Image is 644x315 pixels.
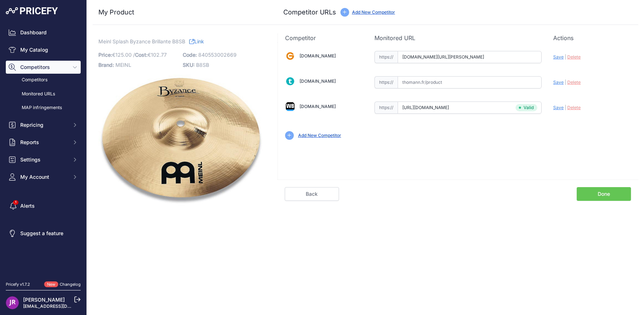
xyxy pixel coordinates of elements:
a: My Catalog [6,43,81,56]
button: Settings [6,153,81,166]
p: Monitored URL [374,34,542,42]
span: MEINL [115,62,131,68]
span: Save [553,79,564,85]
a: [EMAIL_ADDRESS][DOMAIN_NAME] [23,303,99,309]
span: Repricing [20,121,68,129]
a: Dashboard [6,26,81,39]
span: | [565,105,566,110]
a: MAP infringements [6,102,81,114]
button: Competitors [6,61,81,74]
p: Competitor [285,34,363,42]
p: Actions [553,34,631,42]
a: Add New Competitor [352,9,395,15]
span: My Account [20,173,68,181]
a: [DOMAIN_NAME] [300,104,336,109]
span: Delete [567,54,581,60]
span: | [565,79,566,85]
span: https:// [374,102,398,114]
span: https:// [374,51,398,63]
span: Price: [98,52,112,58]
a: Back [285,187,339,201]
a: Changelog [60,282,81,287]
span: Code: [183,52,197,58]
a: Competitors [6,74,81,86]
span: Reports [20,139,68,146]
a: Add New Competitor [298,133,341,138]
span: Cost: [135,52,148,58]
a: Monitored URLs [6,88,81,100]
span: Save [553,105,564,110]
div: Pricefy v1.7.2 [6,281,30,288]
span: B8SB [196,62,209,68]
span: | [565,54,566,60]
span: Save [553,54,564,60]
span: Settings [20,156,68,163]
span: Delete [567,105,581,110]
a: [PERSON_NAME] [23,297,65,303]
button: Repricing [6,118,81,131]
h3: Competitor URLs [283,7,336,17]
a: [DOMAIN_NAME] [300,53,336,59]
a: [DOMAIN_NAME] [300,78,336,84]
h3: My Product [98,7,263,17]
span: 102.77 [151,52,167,58]
a: Link [189,37,204,46]
input: woodbrass.com/product [398,102,542,114]
button: My Account [6,171,81,184]
span: 840553002669 [198,52,237,58]
a: Alerts [6,199,81,212]
input: thomann.fr/product [398,76,542,89]
span: Delete [567,79,581,85]
span: 125.00 [115,52,132,58]
span: Competitors [20,64,68,71]
a: Suggest a feature [6,227,81,240]
span: https:// [374,76,398,89]
img: Pricefy Logo [6,7,58,14]
input: gear4music.fr/product [398,51,542,63]
span: New [44,281,58,288]
p: € [98,50,178,60]
span: Meinl Splash Byzance Brillante B8SB [98,37,185,46]
span: / € [133,52,167,58]
span: Brand: [98,62,114,68]
nav: Sidebar [6,26,81,273]
span: SKU: [183,62,195,68]
button: Reports [6,136,81,149]
a: Done [577,187,631,201]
